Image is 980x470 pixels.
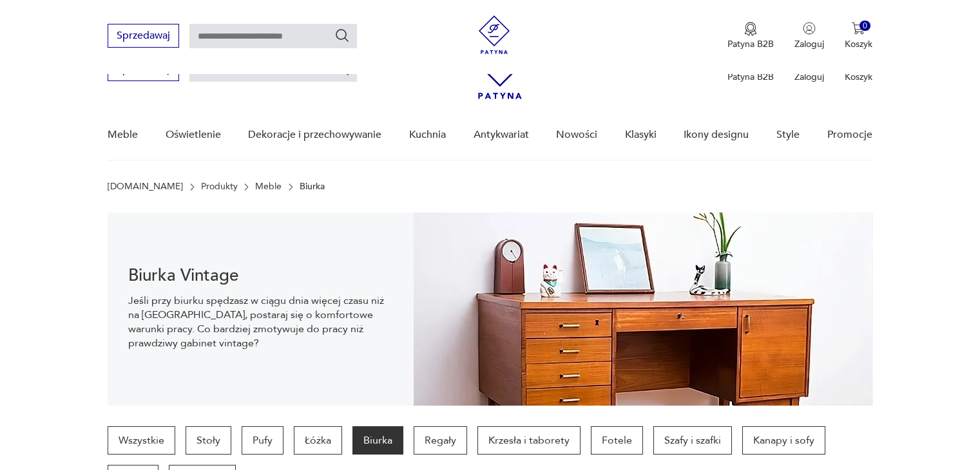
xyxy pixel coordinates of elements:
[409,110,446,160] a: Kuchnia
[186,426,231,455] a: Stoły
[794,71,824,83] p: Zaloguj
[108,24,179,48] button: Sprzedawaj
[414,426,467,455] a: Regały
[108,182,183,192] a: [DOMAIN_NAME]
[625,110,657,160] a: Klasyki
[201,182,238,192] a: Produkty
[794,22,824,50] button: Zaloguj
[803,22,816,35] img: Ikonka użytkownika
[852,22,865,35] img: Ikona koszyka
[242,426,283,455] a: Pufy
[727,22,774,50] a: Ikona medaluPatyna B2B
[128,294,393,350] p: Jeśli przy biurku spędzasz w ciągu dnia więcej czasu niż na [GEOGRAPHIC_DATA], postaraj się o kom...
[294,426,342,455] a: Łóżka
[744,22,757,36] img: Ikona medalu
[845,22,872,50] button: 0Koszyk
[860,21,870,32] div: 0
[255,182,282,192] a: Meble
[742,426,825,455] a: Kanapy i sofy
[776,110,800,160] a: Style
[414,212,872,406] img: 217794b411677fc89fd9d93ef6550404.webp
[794,38,824,50] p: Zaloguj
[684,110,749,160] a: Ikony designu
[727,38,774,50] p: Patyna B2B
[845,38,872,50] p: Koszyk
[108,32,179,41] a: Sprzedawaj
[248,110,381,160] a: Dekoracje i przechowywanie
[591,426,643,455] a: Fotele
[108,66,179,75] a: Sprzedawaj
[128,268,393,283] h1: Biurka Vintage
[477,426,581,455] a: Krzesła i taborety
[827,110,872,160] a: Promocje
[653,426,732,455] a: Szafy i szafki
[556,110,597,160] a: Nowości
[108,426,175,455] a: Wszystkie
[300,182,325,192] p: Biurka
[727,71,774,83] p: Patyna B2B
[166,110,221,160] a: Oświetlenie
[108,110,138,160] a: Meble
[474,110,529,160] a: Antykwariat
[334,28,350,43] button: Szukaj
[727,22,774,50] button: Patyna B2B
[352,426,403,455] a: Biurka
[475,15,514,54] img: Patyna - sklep z meblami i dekoracjami vintage
[845,71,872,83] p: Koszyk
